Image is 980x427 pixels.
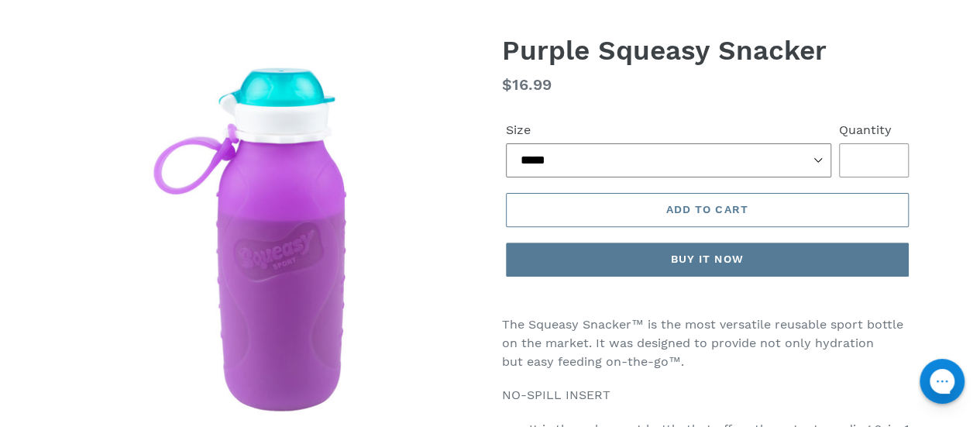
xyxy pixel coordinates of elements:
p: The Squeasy Snacker™ is the most versatile reusable sport bottle on the market. It was designed t... [502,315,913,371]
button: Add to cart [506,193,909,227]
label: Size [506,121,831,139]
span: Add to cart [665,203,748,215]
label: Quantity [839,121,909,139]
span: $16.99 [502,75,552,94]
h1: Purple Squeasy Snacker [502,34,913,67]
button: Buy it now [506,243,909,277]
p: NO-SPILL INSERT [502,386,913,405]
